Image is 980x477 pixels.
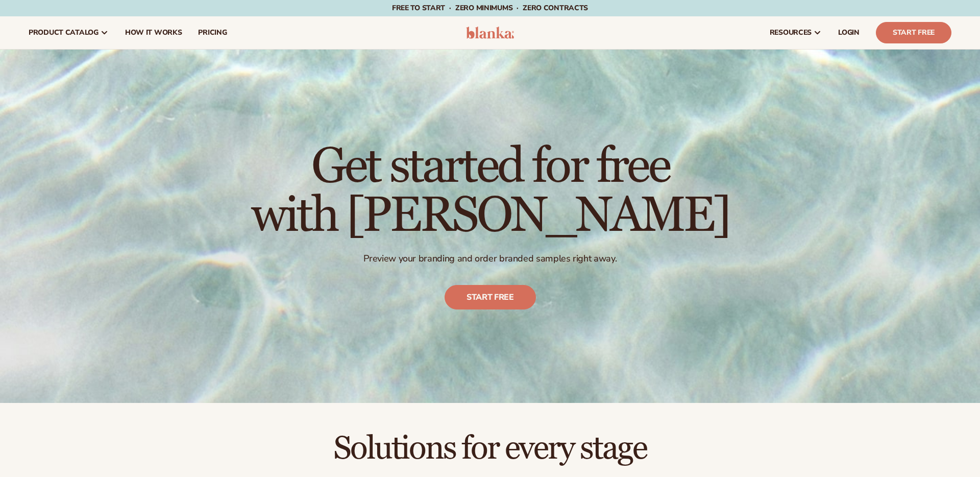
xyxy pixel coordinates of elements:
[198,29,227,37] span: pricing
[20,16,117,49] a: product catalog
[876,22,951,43] a: Start Free
[251,253,729,265] p: Preview your branding and order branded samples right away.
[29,432,951,466] h2: Solutions for every stage
[29,29,99,37] span: product catalog
[762,16,830,49] a: resources
[466,27,514,39] img: logo
[445,285,536,310] a: Start free
[190,16,235,49] a: pricing
[770,29,812,37] span: resources
[125,29,182,37] span: How It Works
[838,29,860,37] span: LOGIN
[251,142,729,241] h1: Get started for free with [PERSON_NAME]
[117,16,190,49] a: How It Works
[392,3,588,13] span: Free to start · ZERO minimums · ZERO contracts
[830,16,868,49] a: LOGIN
